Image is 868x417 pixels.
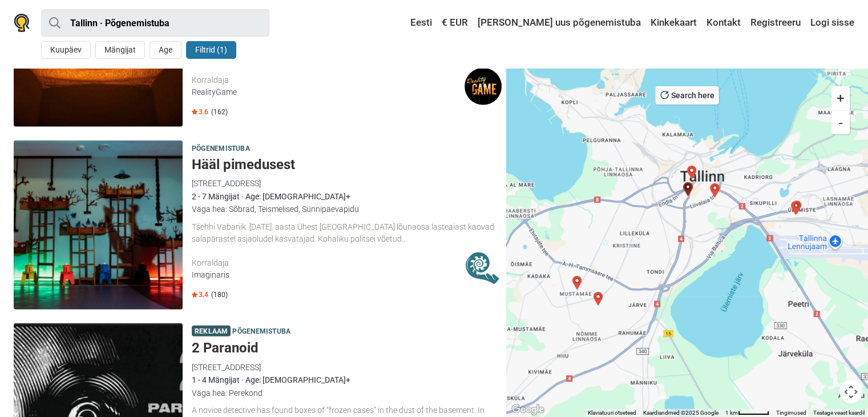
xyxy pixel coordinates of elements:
img: Imaginaris [465,251,502,288]
a: Google Mapsis selle piirkonna avamine (avaneb uues aknas) [509,402,547,417]
img: Star [192,292,197,298]
span: 3.4 [192,290,208,299]
span: 1 km [725,410,738,416]
div: [STREET_ADDRESS] [192,177,502,190]
div: Lastekodu saladus [681,182,695,196]
a: Tingimused (avaneb uuel vahekaardil) [776,410,806,416]
div: Võlurite kool [591,292,605,306]
div: Korraldaja [192,74,465,86]
button: Kaardikaamera juhtnupud [839,380,862,403]
span: Põgenemistuba [232,326,290,338]
div: Red Alert [685,166,699,179]
button: - [831,110,850,134]
a: Eesti [399,13,435,33]
a: [PERSON_NAME] uus põgenemistuba [475,13,644,33]
div: 1 - 4 Mängijat · Age: [DEMOGRAPHIC_DATA]+ [192,374,502,386]
a: Teatage veast kaardil [813,410,865,416]
a: Logi sisse [808,13,854,33]
button: Klaviatuuri otseteed [588,409,636,417]
input: proovi “Tallinn” [41,9,269,37]
div: Väga hea: Perekond [192,387,502,399]
button: Search here [656,86,719,105]
div: RealityGame [192,86,465,98]
div: 2 Paranoid [790,201,804,214]
span: Reklaam [192,326,231,336]
span: Kaardiandmed ©2025 Google [643,410,718,416]
a: Registreeru [748,13,804,33]
span: (180) [211,290,228,299]
div: Korraldaja [192,257,465,269]
span: Põgenemistuba [192,143,250,155]
span: (162) [211,107,228,117]
div: 2 - 7 Mängijat · Age: [DEMOGRAPHIC_DATA]+ [192,190,502,203]
span: 3.6 [192,107,208,117]
div: Tšehhi Vabariik. [DATE]. aasta Ühest [GEOGRAPHIC_DATA] lõunaosa lasteaiast kaovad salapärastel as... [192,221,502,245]
button: Filtrid (1) [186,41,236,59]
div: Shambala [708,183,721,197]
button: Age [150,41,181,59]
div: Radiatsioon [570,276,584,290]
a: Kinkekaart [648,13,700,33]
img: Star [192,109,197,115]
div: Sherlock Holmes [789,201,802,215]
img: Hääl pimedusest [14,141,183,310]
div: Imaginaris [192,269,465,281]
img: RealityGame [465,68,502,105]
button: Kaardi mõõtkava: 1 km 51 piksli kohta [722,409,773,417]
h5: 2 Paranoid [192,340,502,356]
div: [STREET_ADDRESS] [192,361,502,374]
img: Eesti [402,19,410,27]
div: Väga hea: Sõbrad, Teismelised, Sünnipäevapidu [192,203,502,215]
a: € EUR [439,13,471,33]
img: Google [509,402,547,417]
div: Hääl pimedusest [708,183,722,197]
img: Nowescape logo [14,14,30,32]
h5: Hääl pimedusest [192,157,502,173]
button: Mängijat [95,41,145,59]
a: Kontakt [704,13,744,33]
button: + [831,86,850,110]
button: Kuupäev [41,41,91,59]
